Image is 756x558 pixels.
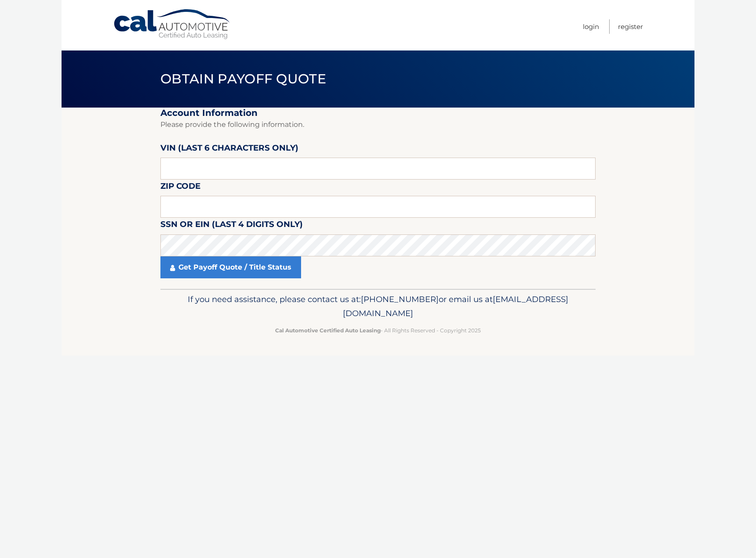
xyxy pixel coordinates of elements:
p: - All Rights Reserved - Copyright 2025 [166,326,590,335]
label: VIN (last 6 characters only) [160,141,298,158]
p: Please provide the following information. [160,119,596,131]
a: Login [583,19,599,34]
span: [PHONE_NUMBER] [361,294,439,304]
p: If you need assistance, please contact us at: or email us at [166,292,590,320]
label: SSN or EIN (last 4 digits only) [160,218,303,234]
h2: Account Information [160,108,596,119]
a: Cal Automotive [113,9,232,40]
span: Obtain Payoff Quote [160,71,326,87]
a: Register [618,19,643,34]
label: Zip Code [160,180,200,196]
a: Get Payoff Quote / Title Status [160,256,301,278]
strong: Cal Automotive Certified Auto Leasing [275,327,381,334]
